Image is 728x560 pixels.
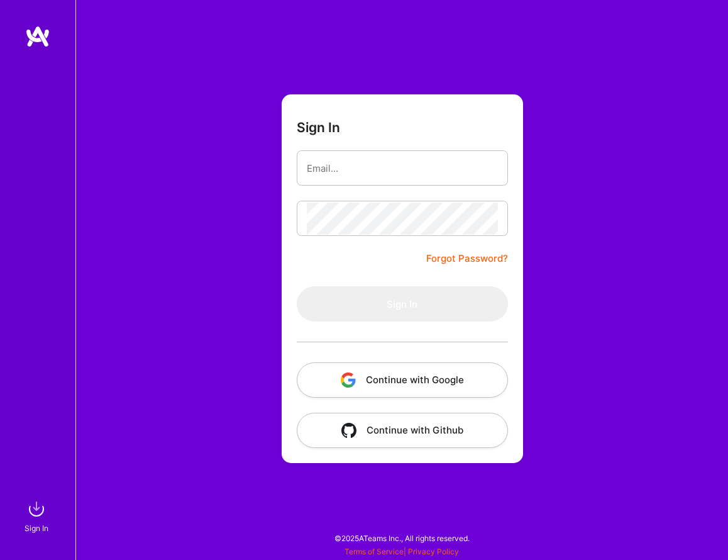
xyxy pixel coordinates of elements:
[25,25,50,48] img: logo
[341,372,356,388] img: icon
[297,120,340,135] h3: Sign In
[408,547,459,556] a: Privacy Policy
[297,286,508,322] button: Sign In
[345,547,459,556] span: |
[25,522,48,535] div: Sign In
[297,413,508,448] button: Continue with Github
[307,152,498,184] input: Email...
[426,251,508,266] a: Forgot Password?
[24,496,49,522] img: sign in
[341,423,356,438] img: icon
[26,496,49,535] a: sign inSign In
[297,362,508,398] button: Continue with Google
[75,522,728,554] div: © 2025 ATeams Inc., All rights reserved.
[345,547,404,556] a: Terms of Service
